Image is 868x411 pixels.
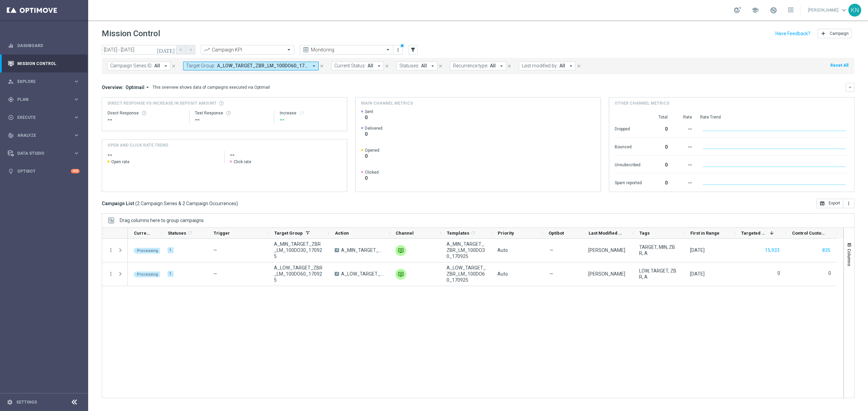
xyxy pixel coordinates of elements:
[396,62,437,70] button: Statuses: All arrow_drop_down
[102,45,176,55] input: Select date range
[615,100,669,106] h4: Other channel metrics
[559,63,565,69] span: All
[163,63,169,69] i: arrow_drop_down
[361,100,413,106] h4: Main channel metrics
[816,200,854,206] multiple-options-button: Export to CSV
[108,271,114,277] button: more_vert
[17,133,73,137] span: Analyze
[7,133,80,138] button: track_changes Analyze keyboard_arrow_right
[690,271,705,277] div: 17 Sep 2025, Wednesday
[274,241,323,259] span: A_MIN_TARGET_ZBR_LM_100DO30_170925
[365,175,379,181] span: 0
[817,29,852,38] button: add Campaign
[8,55,80,72] div: Mission Control
[167,271,174,277] div: 1
[137,272,158,277] span: Processing
[214,231,230,236] span: Trigger
[108,247,114,253] button: more_vert
[120,218,204,223] div: Row Groups
[7,169,80,174] button: lightbulb Optibot +10
[110,63,153,69] span: Campaign Series ID:
[17,37,80,55] a: Dashboard
[650,123,668,134] div: 0
[365,126,382,131] span: Delivered
[615,177,642,188] div: Spam reported
[840,6,848,14] span: keyboard_arrow_down
[470,230,476,236] i: refresh
[335,272,339,276] span: A
[8,132,14,138] i: track_changes
[395,269,406,280] img: Private message
[453,63,488,69] span: Recurrence type:
[71,169,80,173] div: +10
[639,268,678,280] span: LOW, TARGET, ZBR, A
[111,159,130,165] span: Open rate
[676,141,692,152] div: --
[179,47,183,52] i: arrow_back
[615,159,642,170] div: Unsubscribed
[506,62,512,70] button: close
[639,244,678,256] span: TARGET, MIN, ZBR, A
[7,399,13,405] i: settings
[183,62,319,70] button: Target Group: A_LOW_TARGET_ZBR_LM_100DO60_170925, A_MIN_TARGET_ZBR_LM_100DO30_170925 arrow_drop_down
[195,116,268,124] div: --
[135,200,137,207] span: (
[568,63,574,69] i: arrow_drop_down
[847,249,852,266] span: Columns
[498,63,505,69] i: arrow_drop_down
[107,110,184,116] div: Direct Response
[17,115,73,120] span: Execute
[137,200,236,207] span: 2 Campaign Series & 2 Campaign Occurrences
[107,100,217,106] span: Direct Response VS Increase In Deposit Amount
[576,64,581,68] i: close
[201,45,294,55] ng-select: Campaign KPI
[395,245,406,256] img: Private message
[7,61,80,66] button: Mission Control
[822,246,831,255] button: 835
[134,271,161,277] colored-tag: Processing
[236,200,238,207] span: )
[280,116,341,124] div: --
[167,247,174,253] div: 1
[469,229,476,237] span: Calculate column
[299,110,304,116] button: refresh
[615,141,642,152] div: Bounced
[341,247,384,253] span: A_MIN_TARGET_ZBR_LM_100DO30_170925
[73,132,80,138] i: keyboard_arrow_right
[171,62,177,70] button: close
[195,110,268,116] div: Test Response
[8,162,80,180] div: Optibot
[807,5,848,15] a: [PERSON_NAME]keyboard_arrow_down
[639,231,650,236] span: Tags
[690,247,705,253] div: 17 Sep 2025, Wednesday
[589,231,622,236] span: Last Modified By
[396,231,414,236] span: Channel
[230,151,341,159] h2: --
[408,45,418,55] button: filter_alt
[102,84,123,90] h3: Overview:
[816,199,843,208] button: open_in_browser Export
[8,114,73,121] div: Execute
[498,231,514,236] span: Priority
[821,31,826,36] i: add
[7,43,80,48] div: equalizer Dashboard
[107,62,171,70] button: Campaign Series ID: All arrow_drop_down
[7,97,80,102] button: gps_fixed Plan keyboard_arrow_right
[8,79,14,85] i: person_search
[8,168,14,174] i: lightbulb
[8,114,14,121] i: play_circle_outline
[7,151,80,156] button: Data Studio keyboard_arrow_right
[650,114,668,120] div: Total
[341,271,384,277] span: A_LOW_TARGET_ZBR_LM_100DO60_170925
[438,64,443,68] i: close
[186,63,215,69] span: Target Group:
[302,46,309,53] i: preview
[17,55,80,72] a: Mission Control
[447,265,486,283] span: A_LOW_TARGET_ZBR_LM_100DO60_170925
